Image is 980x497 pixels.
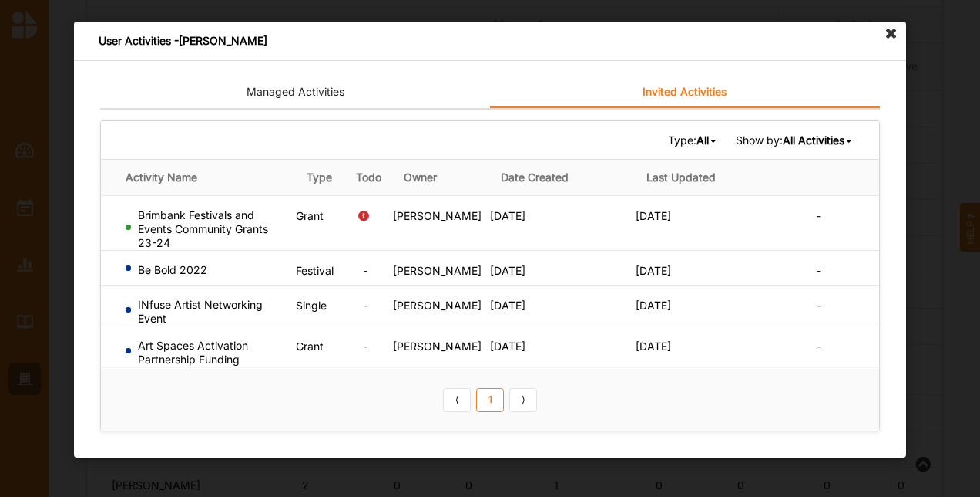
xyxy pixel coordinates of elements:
span: - [363,340,367,353]
span: - [363,264,367,277]
span: - [363,299,367,312]
div: - [782,339,854,360]
div: User Activities - [PERSON_NAME] [74,22,906,61]
a: Previous item [443,388,471,413]
span: [DATE] [636,264,671,277]
span: Type: [668,133,719,147]
a: Managed Activities [100,77,490,108]
span: [PERSON_NAME] [393,340,482,353]
div: - [782,263,854,285]
span: [PERSON_NAME] [393,264,482,277]
b: All [696,134,709,147]
span: [DATE] [636,209,671,222]
span: [PERSON_NAME] [393,299,482,312]
a: Next item [509,388,537,413]
div: Brimbank Festivals and Events Community Grants 23-24 [126,208,289,250]
span: [PERSON_NAME] [393,209,482,222]
a: 1 [476,388,504,413]
div: - [782,298,854,319]
span: [DATE] [490,264,525,277]
th: Type [296,159,344,195]
th: Last Updated [636,159,781,195]
span: [DATE] [636,299,671,312]
b: All Activities [783,134,844,147]
span: [DATE] [490,299,525,312]
th: Activity Name [101,159,295,195]
div: - [782,208,854,230]
th: Owner [393,159,490,195]
span: Single [296,299,327,312]
span: [DATE] [490,209,525,222]
th: Todo [344,159,393,195]
div: INfuse Artist Networking Event [126,298,289,326]
div: Art Spaces Activation Partnership Funding [126,339,289,367]
div: Be Bold 2022 [126,263,289,277]
span: [DATE] [636,340,671,353]
a: Invited Activities [490,77,880,108]
span: Show by: [736,133,854,147]
th: Date Created [490,159,636,195]
span: [DATE] [490,340,525,353]
span: Grant [296,340,324,353]
div: Pagination Navigation [441,386,540,412]
span: Festival [296,264,334,277]
span: Grant [296,209,324,222]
